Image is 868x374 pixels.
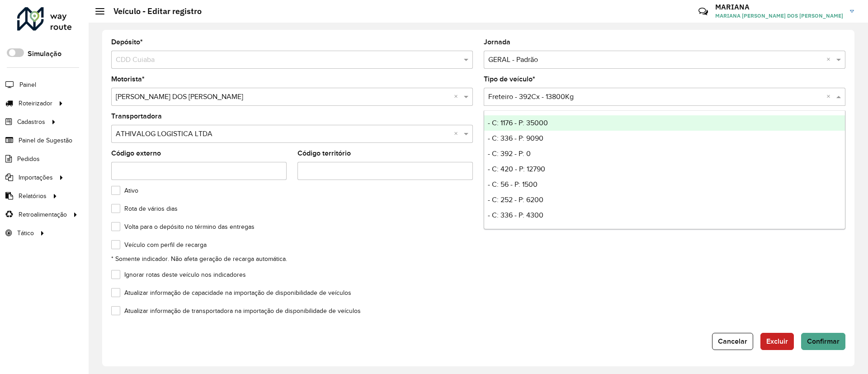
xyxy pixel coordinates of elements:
label: Volta para o depósito no término das entregas [111,222,255,232]
span: Cancelar [718,337,747,345]
label: Atualizar informação de transportadora na importação de disponibilidade de veículos [111,306,361,316]
label: Ignorar rotas deste veículo nos indicadores [111,270,246,279]
h3: MARIANA [715,3,843,11]
button: Excluir [760,333,794,350]
label: Código externo [111,148,161,159]
span: Painel de Sugestão [19,136,72,145]
span: Clear all [454,128,462,139]
span: - C: 56 - P: 1500 [488,180,538,188]
button: Confirmar [801,333,845,350]
button: Cancelar [712,333,753,350]
span: Tático [17,228,34,238]
label: Ativo [111,186,138,195]
span: - C: 392 - P: 0 [488,150,531,157]
label: Atualizar informação de capacidade na importação de disponibilidade de veículos [111,288,351,298]
span: - C: 420 - P: 12790 [488,165,545,173]
span: Painel [19,80,36,90]
span: Clear all [826,54,834,65]
label: Simulação [28,48,61,59]
a: Contato Rápido [693,2,713,21]
span: Excluir [766,337,788,345]
span: - C: 336 - P: 4300 [488,211,543,219]
span: Relatórios [19,191,47,201]
span: MARIANA [PERSON_NAME] DOS [PERSON_NAME] [715,12,843,20]
span: Roteirizador [19,99,52,108]
span: Retroalimentação [19,210,67,219]
label: Veículo com perfil de recarga [111,240,207,250]
span: Confirmar [807,337,840,345]
span: - C: 1176 - P: 35000 [488,119,548,127]
label: Rota de vários dias [111,204,178,213]
label: Jornada [484,37,510,47]
span: Clear all [454,91,462,102]
label: Motorista [111,74,145,85]
span: - C: 336 - P: 9090 [488,134,543,142]
h2: Veículo - Editar registro [104,6,202,16]
small: * Somente indicador. Não afeta geração de recarga automática. [111,256,287,262]
span: Pedidos [17,154,40,164]
span: Clear all [826,91,834,102]
span: - C: 252 - P: 6200 [488,196,543,204]
label: Código território [297,148,351,159]
label: Transportadora [111,111,162,122]
span: Importações [19,173,53,182]
span: Cadastros [17,117,45,127]
ng-dropdown-panel: Options list [484,110,845,229]
label: Tipo de veículo [484,74,535,85]
label: Depósito [111,37,143,47]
